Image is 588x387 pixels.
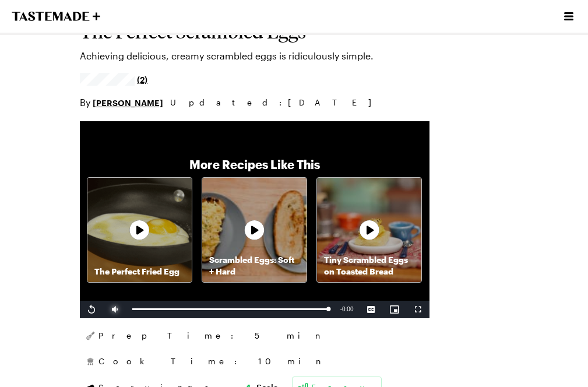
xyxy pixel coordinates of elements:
[342,306,353,312] span: 0:00
[12,12,100,21] a: To Tastemade Home Page
[317,254,421,277] p: Tiny Scrambled Eggs on Toasted Bread
[80,49,509,63] p: Achieving delicious, creamy scrambled eggs is ridiculously simple.
[80,75,148,84] a: 4/5 stars from 2 reviews
[132,308,329,310] div: Progress Bar
[93,96,163,109] a: [PERSON_NAME]
[137,73,147,85] span: (2)
[80,96,163,110] p: By
[316,177,422,283] a: Tiny Scrambled Eggs on Toasted BreadRecipe image thumbnail
[202,177,307,283] a: Scrambled Eggs: Soft + HardRecipe image thumbnail
[170,96,383,109] span: Updated : [DATE]
[87,177,192,283] a: The Perfect Fried EggRecipe image thumbnail
[87,266,192,277] p: The Perfect Fried Egg
[202,254,307,277] p: Scrambled Eggs: Soft + Hard
[98,356,325,367] span: Cook Time: 10 min
[360,301,383,318] button: Captions
[98,330,325,342] span: Prep Time: 5 min
[189,156,320,173] p: More Recipes Like This
[103,301,126,318] button: Mute
[340,306,342,312] span: -
[80,301,103,318] button: Replay
[561,9,576,24] button: Open menu
[80,21,509,42] h1: The Perfect Scrambled Eggs
[406,301,429,318] button: Fullscreen
[383,301,406,318] button: Picture-in-Picture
